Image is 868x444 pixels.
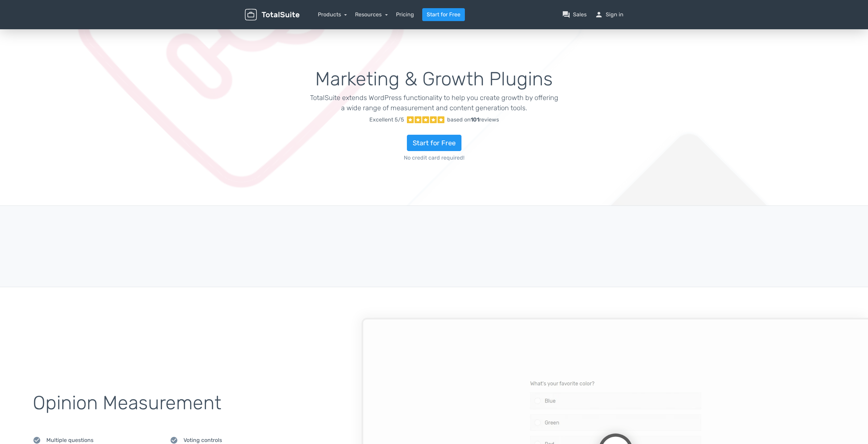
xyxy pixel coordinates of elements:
[310,93,558,113] p: TotalSuite extends WordPress functionality to help you create growth by offering a wide range of ...
[562,11,570,19] span: question_answer
[310,154,558,162] span: No credit card required!
[447,116,499,124] div: based on reviews
[422,8,465,21] a: Start for Free
[355,11,388,18] a: Resources
[396,11,414,19] a: Pricing
[33,393,362,414] h2: Opinion Measurement
[369,116,404,124] span: Excellent 5/5
[562,11,587,19] a: question_answerSales
[310,113,558,127] a: Excellent 5/5 based on101reviews
[245,9,299,21] img: TotalSuite for WordPress
[407,135,461,151] a: Start for Free
[595,11,623,19] a: personSign in
[471,116,479,123] strong: 101
[318,11,347,18] a: Products
[595,11,603,19] span: person
[310,69,558,90] h1: Marketing & Growth Plugins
